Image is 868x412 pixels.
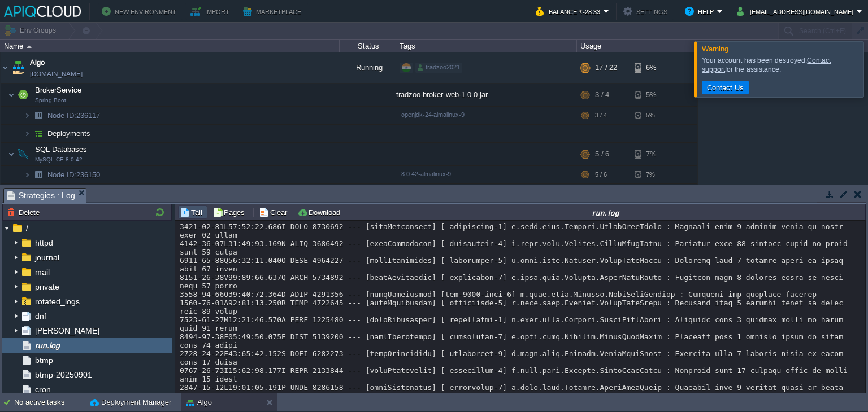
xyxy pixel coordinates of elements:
[34,85,83,95] span: BrokerService
[46,170,102,179] span: 236150
[34,145,89,154] a: SQL DatabasesMySQL CE 8.0.42
[397,40,576,52] div: Tags
[1,40,339,52] div: Name
[31,166,46,183] img: AMDAwAAAACH5BAEAAAAALAAAAAABAAEAAAICRAEAOw==
[33,252,61,262] a: journal
[102,5,180,18] button: New Environment
[15,143,31,165] img: AMDAwAAAACH5BAEAAAAALAAAAAABAAEAAAICRAEAOw==
[47,111,76,120] span: Node ID:
[33,340,62,350] a: run.log
[186,397,212,408] button: Algo
[340,40,396,52] div: Status
[595,107,607,124] div: 3 / 4
[8,84,15,106] img: AMDAwAAAACH5BAEAAAAALAAAAAABAAEAAAICRAEAOw==
[536,5,604,18] button: Balance ₹-28.33
[685,5,717,18] button: Help
[33,311,48,321] a: dnf
[8,184,15,207] img: AMDAwAAAACH5BAEAAAAALAAAAAABAAEAAAICRAEAOw==
[10,52,26,83] img: AMDAwAAAACH5BAEAAAAALAAAAAABAAEAAAICRAEAOw==
[595,143,609,165] div: 5 / 6
[24,125,31,142] img: AMDAwAAAACH5BAEAAAAALAAAAAABAAEAAAICRAEAOw==
[33,326,101,336] a: [PERSON_NAME]
[46,111,102,120] span: 236117
[180,207,206,217] button: Tail
[33,355,55,365] a: btmp
[401,170,451,177] span: 8.0.42-almalinux-9
[635,107,671,124] div: 5%
[623,5,671,18] button: Settings
[396,184,577,207] div: stag-3.5.3.jar
[34,144,89,154] span: SQL Databases
[90,397,171,408] button: Deployment Manager
[46,129,92,138] a: Deployments
[401,111,465,118] span: openjdk-24-almalinux-9
[348,208,864,217] div: run.log
[1,52,10,83] img: AMDAwAAAACH5BAEAAAAALAAAAAABAAEAAAICRAEAOw==
[635,166,671,183] div: 7%
[15,184,31,207] img: AMDAwAAAACH5BAEAAAAALAAAAAABAAEAAAICRAEAOw==
[15,84,31,106] img: AMDAwAAAACH5BAEAAAAALAAAAAABAAEAAAICRAEAOw==
[4,6,81,17] img: APIQCloud
[635,184,671,207] div: 5%
[33,238,55,248] a: httpd
[340,52,396,83] div: Running
[635,84,671,106] div: 5%
[595,166,607,183] div: 5 / 6
[635,52,671,83] div: 6%
[24,107,31,124] img: AMDAwAAAACH5BAEAAAAALAAAAAABAAEAAAICRAEAOw==
[24,166,31,183] img: AMDAwAAAACH5BAEAAAAALAAAAAABAAEAAAICRAEAOw==
[35,156,83,163] span: MySQL CE 8.0.42
[30,57,45,68] a: Algo
[595,52,617,83] div: 17 / 22
[737,5,857,18] button: [EMAIL_ADDRESS][DOMAIN_NAME]
[46,111,102,120] a: Node ID:236117
[8,143,15,165] img: AMDAwAAAACH5BAEAAAAALAAAAAABAAEAAAICRAEAOw==
[702,56,861,74] div: Your account has been destroyed. for the assistance.
[33,384,53,395] a: cron
[259,207,290,217] button: Clear
[24,223,30,233] a: /
[578,40,697,52] div: Usage
[297,207,344,217] button: Download
[46,170,102,179] a: Node ID:236150
[47,170,76,179] span: Node ID:
[31,107,46,124] img: AMDAwAAAACH5BAEAAAAALAAAAAABAAEAAAICRAEAOw==
[396,84,577,106] div: tradzoo-broker-web-1.0.0.jar
[35,97,66,104] span: Spring Boot
[27,45,32,48] img: AMDAwAAAACH5BAEAAAAALAAAAAABAAEAAAICRAEAOw==
[33,267,51,277] a: mail
[704,82,747,93] button: Contact Us
[7,189,75,203] span: Strategies : Log
[14,393,85,411] div: No active tasks
[243,5,305,18] button: Marketplace
[7,207,43,217] button: Delete
[702,45,728,53] span: Warning
[635,143,671,165] div: 7%
[31,125,46,142] img: AMDAwAAAACH5BAEAAAAALAAAAAABAAEAAAICRAEAOw==
[33,296,81,306] a: rotated_logs
[595,84,609,106] div: 3 / 4
[212,207,248,217] button: Pages
[30,68,83,80] a: [DOMAIN_NAME]
[595,184,609,207] div: 3 / 4
[34,86,83,94] a: BrokerServiceSpring Boot
[190,5,233,18] button: Import
[33,370,94,380] a: btmp-20250901
[415,63,462,73] div: tradzoo2021
[33,282,61,292] a: private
